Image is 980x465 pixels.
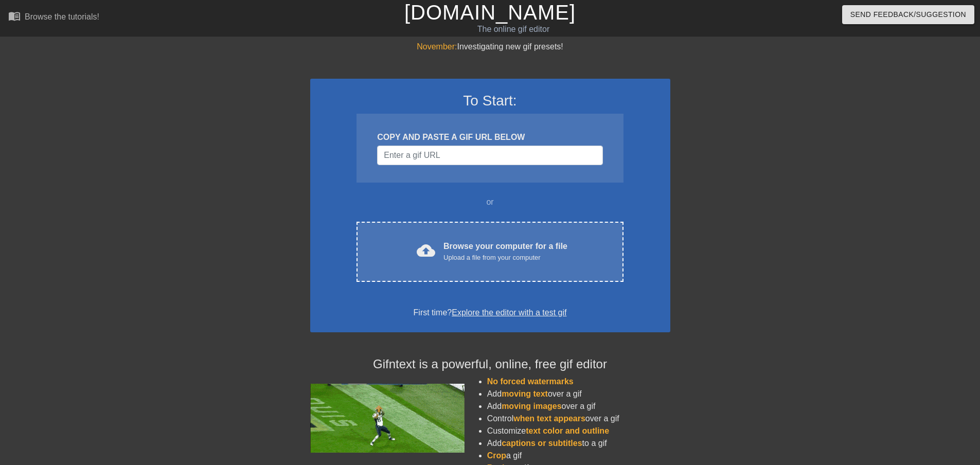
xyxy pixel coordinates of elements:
[310,384,465,453] img: football_small.gif
[377,131,602,144] div: COPY AND PASTE A GIF URL BELOW
[487,388,670,400] li: Add over a gif
[25,12,99,21] div: Browse the tutorials!
[452,308,566,317] a: Explore the editor with a test gif
[417,42,457,51] span: November:
[487,400,670,413] li: Add over a gif
[443,253,567,263] div: Upload a file from your computer
[337,196,644,208] div: or
[443,240,567,263] div: Browse your computer for a file
[417,241,435,260] span: cloud_upload
[8,10,21,22] span: menu_book
[324,92,657,110] h3: To Start:
[487,425,670,437] li: Customize
[850,8,966,21] span: Send Feedback/Suggestion
[310,357,670,372] h4: Gifntext is a powerful, online, free gif editor
[502,389,548,398] span: moving text
[487,437,670,450] li: Add to a gif
[487,451,506,460] span: Crop
[332,23,695,35] div: The online gif editor
[487,450,670,462] li: a gif
[310,41,670,53] div: Investigating new gif presets!
[377,146,602,165] input: Username
[487,413,670,425] li: Control over a gif
[526,426,609,435] span: text color and outline
[513,414,585,423] span: when text appears
[502,402,561,410] span: moving images
[487,377,574,386] span: No forced watermarks
[8,10,99,26] a: Browse the tutorials!
[404,1,576,24] a: [DOMAIN_NAME]
[842,5,974,24] button: Send Feedback/Suggestion
[324,307,657,319] div: First time?
[502,439,582,448] span: captions or subtitles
